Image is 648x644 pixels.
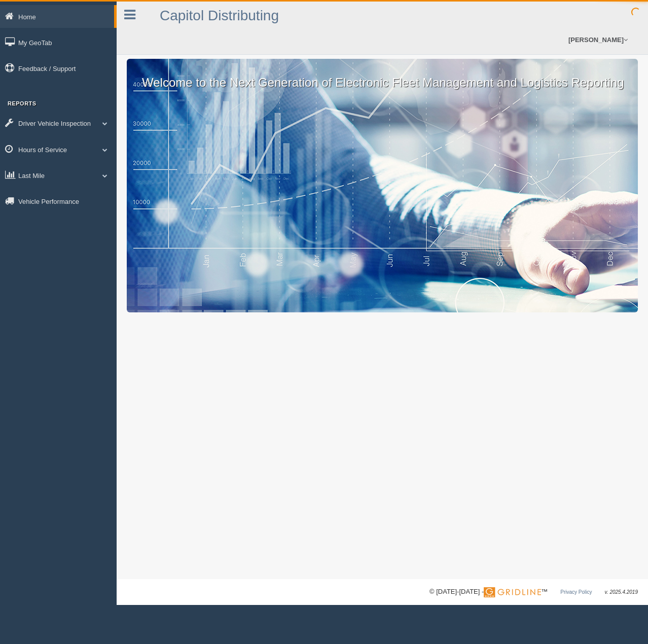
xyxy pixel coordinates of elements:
p: Welcome to the Next Generation of Electronic Fleet Management and Logistics Reporting [127,59,638,91]
a: [PERSON_NAME] [563,25,633,54]
div: © [DATE]-[DATE] - ™ [429,587,638,597]
a: Capitol Distributing [160,8,279,23]
img: Gridline [484,587,541,597]
span: v. 2025.4.2019 [605,589,638,595]
a: Privacy Policy [560,589,592,595]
